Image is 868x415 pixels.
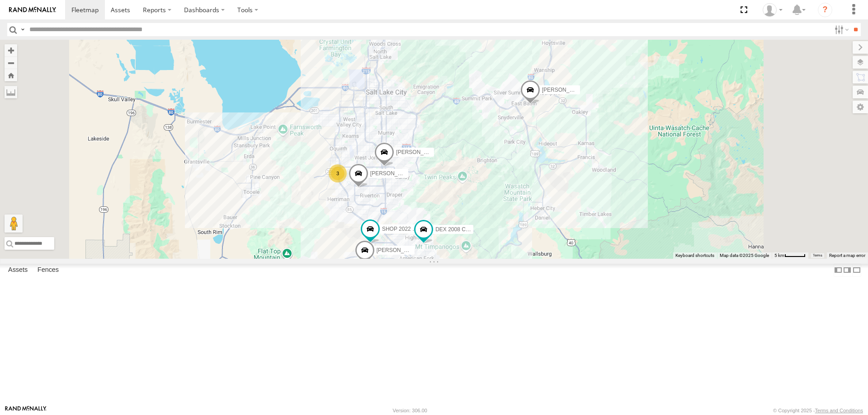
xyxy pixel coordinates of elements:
button: Zoom in [5,44,17,56]
div: Version: 306.00 [393,408,427,413]
a: Visit our Website [5,406,47,415]
label: Assets [4,264,32,276]
span: 5 km [774,253,784,258]
label: Dock Summary Table to the Right [843,264,852,277]
label: Hide Summary Table [852,264,861,277]
span: Map data ©2025 Google [720,253,769,258]
div: Allen Bauer [759,3,786,17]
button: Map Scale: 5 km per 43 pixels [772,252,808,259]
label: Map Settings [853,101,868,113]
div: 3 [329,164,347,182]
img: rand-logo.svg [9,7,56,13]
label: Search Filter Options [831,23,850,36]
span: [PERSON_NAME] 2014 Chevy [377,247,452,253]
button: Keyboard shortcuts [675,252,714,259]
button: Drag Pegman onto the map to open Street View [5,214,23,233]
label: Fences [33,264,63,276]
button: Zoom out [5,56,17,69]
a: Terms and Conditions [815,408,863,413]
a: Terms (opens in new tab) [813,254,822,257]
div: © Copyright 2025 - [773,408,863,413]
button: Zoom Home [5,69,17,81]
span: SHOP 2022 F150 [382,226,425,232]
a: Report a map error [829,253,865,258]
span: DEX 2008 Chevy [435,226,477,233]
label: Measure [5,86,17,98]
label: Search Query [19,23,26,36]
span: [PERSON_NAME] -2017 F150 [370,170,444,177]
i: ? [818,3,832,17]
span: [PERSON_NAME] 2020 F350 GT2 [396,149,480,155]
span: [PERSON_NAME] 2017 E350 GT1 [542,87,627,93]
label: Dock Summary Table to the Left [834,264,843,277]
